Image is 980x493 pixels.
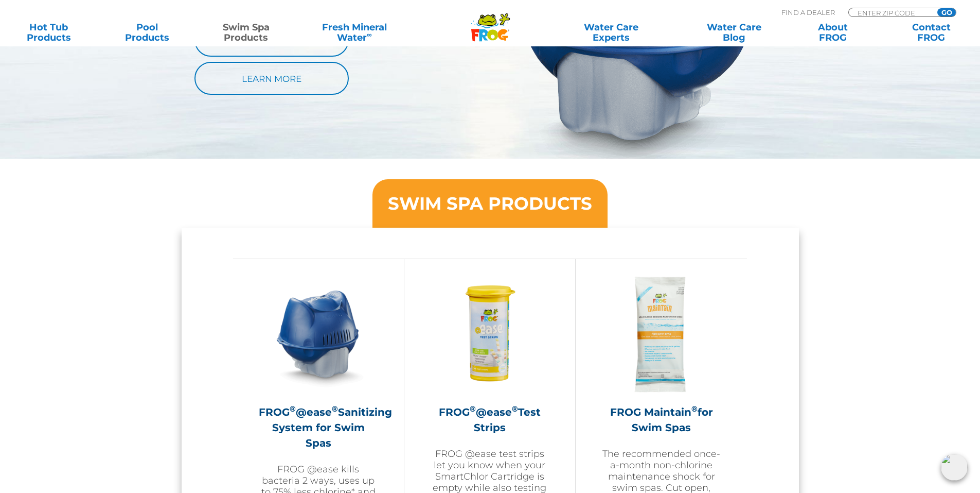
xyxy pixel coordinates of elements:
a: PoolProducts [109,22,186,43]
img: FROG-@ease-TS-Bottle-300x300.png [430,275,549,394]
a: Fresh MineralWater∞ [306,22,402,43]
a: ContactFROG [893,22,970,43]
sup: ® [691,404,698,414]
sup: ® [332,404,338,414]
h2: FROG Maintain for Swim Spas [601,404,721,435]
sup: ® [512,404,518,414]
a: Water CareExperts [549,22,673,43]
h2: FROG @ease Sanitizing System for Swim Spas [259,404,378,451]
input: Zip Code Form [857,8,926,17]
sup: ® [470,404,476,414]
h2: FROG @ease Test Strips [430,404,549,435]
h3: SWIM SPA PRODUCTS [388,195,592,212]
img: ss-@ease-hero-300x300.png [259,275,378,394]
sup: ® [290,404,296,414]
img: openIcon [941,454,968,481]
img: ss-maintain-hero-300x300.png [602,275,721,394]
p: Find A Dealer [781,8,835,17]
a: Swim SpaProducts [208,22,284,43]
a: Water CareBlog [696,22,772,43]
sup: ∞ [367,30,372,39]
a: Learn More [194,62,349,95]
a: AboutFROG [794,22,871,43]
a: Hot TubProducts [10,22,87,43]
input: GO [937,8,956,16]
